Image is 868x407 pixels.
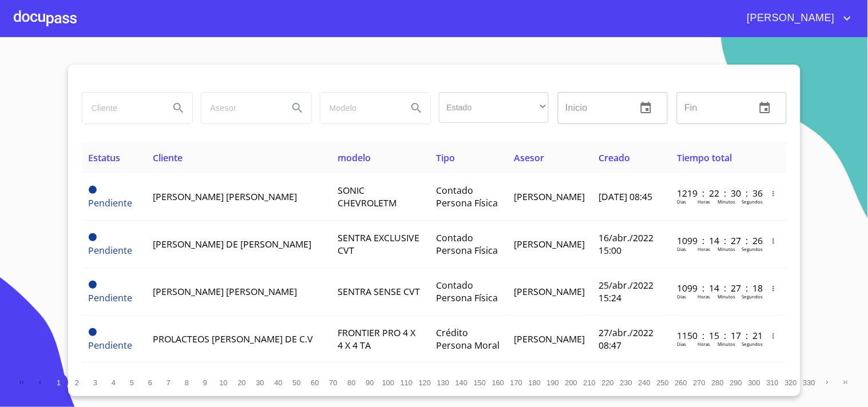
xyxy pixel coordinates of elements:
span: 270 [693,378,706,387]
button: 70 [324,373,343,392]
p: Dias [677,198,686,205]
span: 290 [730,378,742,387]
button: 8 [178,373,196,392]
input: search [201,93,279,123]
span: 9 [203,378,207,387]
span: Pendiente [89,186,97,194]
span: 200 [565,378,577,387]
p: Segundos [742,293,763,300]
span: 2 [75,378,79,387]
span: 20 [237,378,245,387]
span: 8 [185,378,189,387]
button: 300 [746,373,764,392]
button: 140 [453,373,471,392]
span: Contado Persona Física [436,232,498,257]
span: 180 [529,378,541,387]
p: Dias [677,293,686,300]
button: Search [284,94,311,122]
button: 160 [489,373,508,392]
button: 150 [471,373,489,392]
span: 3 [93,378,97,387]
span: SENTRA SENSE CVT [338,285,420,298]
span: 150 [474,378,486,387]
button: 130 [434,373,453,392]
span: 27/abr./2022 08:47 [599,326,653,352]
span: Pendiente [89,233,97,241]
p: Horas [697,198,710,205]
button: 5 [123,373,141,392]
span: 70 [329,378,337,387]
span: modelo [338,151,371,164]
span: Contado Persona Física [436,279,498,304]
button: 310 [764,373,782,392]
button: Search [165,94,192,122]
span: 130 [437,378,449,387]
button: 1 [50,373,68,392]
span: Cliente [153,151,183,164]
span: Pendiente [89,339,133,352]
button: 220 [599,373,617,392]
button: 110 [398,373,416,392]
input: search [320,93,398,123]
button: 3 [86,373,105,392]
span: Pendiente [89,244,133,257]
button: 80 [343,373,361,392]
button: 280 [709,373,727,392]
p: 1150 : 15 : 17 : 21 [677,329,754,342]
button: 6 [141,373,160,392]
button: 240 [636,373,654,392]
p: Minutos [718,198,735,205]
button: 9 [196,373,215,392]
span: 170 [510,378,522,387]
span: 320 [785,378,797,387]
button: 120 [416,373,434,392]
span: 90 [366,378,374,387]
span: 120 [419,378,431,387]
span: 260 [675,378,687,387]
span: [PERSON_NAME] [PERSON_NAME] [153,190,297,203]
p: Horas [697,341,710,347]
button: 180 [526,373,544,392]
button: 260 [672,373,691,392]
button: 190 [544,373,562,392]
span: 110 [401,378,413,387]
span: 190 [547,378,559,387]
button: account of current user [739,9,854,27]
p: Horas [697,246,710,252]
span: [PERSON_NAME] [514,333,585,345]
span: 16/abr./2022 15:00 [599,232,653,257]
span: 240 [639,378,651,387]
p: Minutos [718,293,735,300]
span: Tiempo total [677,151,732,164]
button: 50 [288,373,306,392]
span: 280 [712,378,724,387]
button: 170 [508,373,526,392]
div: ​ [439,92,549,123]
p: Minutos [718,246,735,252]
button: 40 [269,373,288,392]
span: Pendiente [89,197,133,209]
button: 10 [215,373,233,392]
span: Pendiente [89,281,97,289]
span: 330 [803,378,815,387]
span: 140 [455,378,467,387]
p: Dias [677,246,686,252]
p: 1099 : 14 : 27 : 26 [677,234,754,247]
p: Horas [697,293,710,300]
span: 300 [748,378,760,387]
button: 60 [306,373,324,392]
span: [PERSON_NAME] [514,238,585,250]
span: 230 [620,378,632,387]
button: 250 [654,373,672,392]
p: Minutos [718,341,735,347]
span: [PERSON_NAME] [PERSON_NAME] [153,285,297,298]
span: 80 [347,378,355,387]
button: 320 [782,373,800,392]
span: 310 [767,378,779,387]
span: 6 [148,378,152,387]
span: Pendiente [89,328,97,336]
span: 25/abr./2022 15:24 [599,279,653,304]
span: Tipo [436,151,455,164]
input: search [82,93,160,123]
span: 30 [256,378,264,387]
